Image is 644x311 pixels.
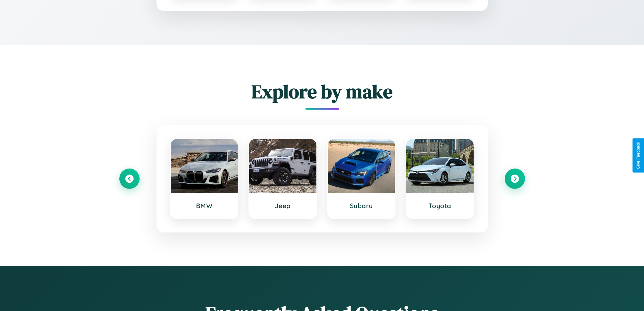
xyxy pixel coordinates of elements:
[256,202,310,210] h3: Jeep
[119,79,525,105] h2: Explore by make
[636,142,641,169] div: Give Feedback
[177,202,231,210] h3: BMW
[335,202,388,210] h3: Subaru
[413,202,467,210] h3: Toyota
